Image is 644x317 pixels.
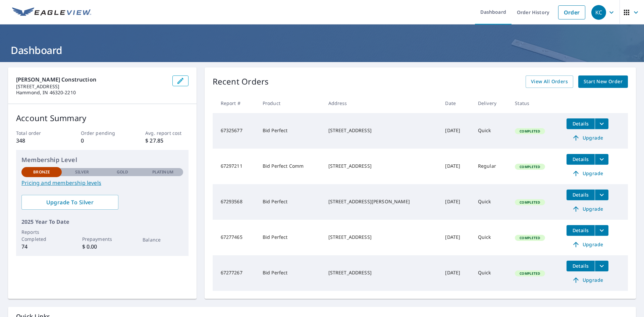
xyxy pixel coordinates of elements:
td: [DATE] [440,220,472,255]
a: Upgrade [567,133,608,143]
td: 67293568 [213,184,257,220]
span: Completed [516,200,544,205]
button: filesDropdownBtn-67277267 [595,261,608,271]
div: [STREET_ADDRESS] [328,234,435,241]
span: Details [571,156,591,162]
td: Quick [473,113,509,149]
td: [DATE] [440,149,472,184]
td: [DATE] [440,113,472,149]
p: Silver [75,169,89,175]
th: Date [440,93,472,113]
span: Details [571,192,591,198]
button: detailsBtn-67325677 [567,118,595,129]
h1: Dashboard [8,43,636,57]
td: [DATE] [440,255,472,291]
a: Pricing and membership levels [21,179,183,187]
span: Completed [516,271,544,276]
p: $ 0.00 [82,243,122,251]
th: Status [509,93,561,113]
span: Upgrade [571,241,604,249]
td: Regular [473,149,509,184]
span: Upgrade [571,276,604,284]
a: Start New Order [578,75,628,88]
a: Upgrade [567,168,608,179]
td: Bid Perfect [257,220,323,255]
span: Upgrade [571,205,604,213]
button: filesDropdownBtn-67277465 [595,225,608,236]
p: 2025 Year To Date [21,218,183,226]
p: Reports Completed [21,228,62,243]
span: Details [571,263,591,269]
td: Bid Perfect Comm [257,149,323,184]
span: Completed [516,235,544,240]
p: [STREET_ADDRESS] [16,84,167,90]
p: Gold [117,169,128,175]
span: Completed [516,164,544,169]
img: EV Logo [12,7,91,17]
th: Delivery [473,93,509,113]
td: Quick [473,255,509,291]
span: View All Orders [531,77,568,86]
span: Start New Order [584,77,623,86]
a: Order [558,5,585,19]
span: Upgrade To Silver [27,199,113,206]
span: Details [571,120,591,127]
span: Upgrade [571,169,604,177]
th: Address [323,93,440,113]
td: [DATE] [440,184,472,220]
th: Report # [213,93,257,113]
button: filesDropdownBtn-67293568 [595,190,608,200]
td: Bid Perfect [257,184,323,220]
p: Total order [16,129,59,137]
p: 0 [81,137,124,145]
button: detailsBtn-67277267 [567,261,595,271]
td: Quick [473,220,509,255]
a: Upgrade [567,204,608,214]
p: Prepayments [82,235,122,243]
button: filesDropdownBtn-67297211 [595,154,608,165]
p: $ 27.85 [145,137,188,145]
p: Balance [143,236,183,243]
p: Platinum [152,169,173,175]
p: Hammond, IN 46320-2210 [16,90,167,96]
p: Account Summary [16,112,189,124]
a: Upgrade To Silver [21,195,118,210]
button: detailsBtn-67277465 [567,225,595,236]
th: Product [257,93,323,113]
div: [STREET_ADDRESS] [328,127,435,134]
div: [STREET_ADDRESS] [328,269,435,276]
p: Bronze [33,169,50,175]
p: Avg. report cost [145,129,188,137]
p: 74 [21,243,62,251]
td: 67297211 [213,149,257,184]
td: Bid Perfect [257,113,323,149]
p: 348 [16,137,59,145]
td: Quick [473,184,509,220]
span: Upgrade [571,134,604,142]
p: [PERSON_NAME] Construction [16,75,167,84]
span: Completed [516,129,544,134]
button: filesDropdownBtn-67325677 [595,118,608,129]
div: [STREET_ADDRESS][PERSON_NAME] [328,198,435,205]
td: Bid Perfect [257,255,323,291]
a: Upgrade [567,239,608,250]
span: Details [571,227,591,233]
p: Order pending [81,129,124,137]
p: Recent Orders [213,75,269,88]
div: [STREET_ADDRESS] [328,163,435,169]
button: detailsBtn-67297211 [567,154,595,165]
a: Upgrade [567,275,608,285]
p: Membership Level [21,155,183,164]
td: 67277267 [213,255,257,291]
td: 67325677 [213,113,257,149]
td: 67277465 [213,220,257,255]
div: KC [591,5,606,20]
a: View All Orders [526,75,573,88]
button: detailsBtn-67293568 [567,190,595,200]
